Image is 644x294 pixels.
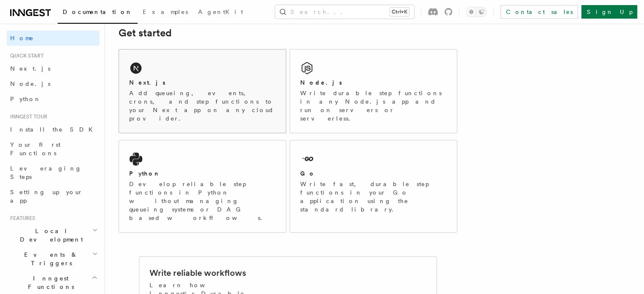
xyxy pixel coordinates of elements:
h2: Next.js [129,78,166,87]
a: AgentKit [193,3,248,23]
a: Your first Functions [7,137,100,161]
span: Next.js [10,65,50,72]
a: Node.js [7,76,100,91]
p: Write durable step functions in any Node.js app and run on servers or serverless. [300,89,447,123]
span: Documentation [63,8,133,15]
a: Setting up your app [7,184,100,208]
a: Contact sales [500,5,578,19]
p: Develop reliable step functions in Python without managing queueing systems or DAG based workflows. [129,180,276,222]
span: Install the SDK [10,126,98,133]
h2: Node.js [300,78,342,87]
a: PythonDevelop reliable step functions in Python without managing queueing systems or DAG based wo... [119,140,286,233]
button: Events & Triggers [7,247,100,271]
a: Install the SDK [7,122,100,137]
a: GoWrite fast, durable step functions in your Go application using the standard library. [290,140,457,233]
a: Home [7,30,100,46]
a: Next.jsAdd queueing, events, crons, and step functions to your Next app on any cloud provider. [119,49,286,133]
button: Toggle dark mode [466,7,486,17]
span: Events & Triggers [7,250,92,267]
a: Node.jsWrite durable step functions in any Node.js app and run on servers or serverless. [290,49,457,133]
button: Local Development [7,223,100,247]
kbd: Ctrl+K [390,8,409,16]
span: Inngest Functions [7,274,91,291]
span: Quick start [7,52,44,59]
button: Search...Ctrl+K [275,5,414,19]
h2: Python [129,169,160,178]
span: Node.js [10,80,50,87]
span: Examples [143,8,188,15]
span: Leveraging Steps [10,165,82,180]
p: Write fast, durable step functions in your Go application using the standard library. [300,180,447,214]
span: Your first Functions [10,141,61,157]
span: AgentKit [198,8,243,15]
a: Get started [119,27,171,39]
p: Add queueing, events, crons, and step functions to your Next app on any cloud provider. [129,89,276,123]
span: Python [10,96,41,102]
a: Next.js [7,61,100,76]
a: Leveraging Steps [7,161,100,184]
span: Home [10,34,34,42]
a: Sign Up [581,5,637,19]
span: Inngest tour [7,113,47,120]
span: Local Development [7,227,92,244]
a: Examples [138,3,193,23]
a: Python [7,91,100,107]
h2: Write reliable workflows [149,267,246,279]
h2: Go [300,169,315,178]
a: Documentation [58,3,138,24]
span: Features [7,215,35,222]
span: Setting up your app [10,189,83,204]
